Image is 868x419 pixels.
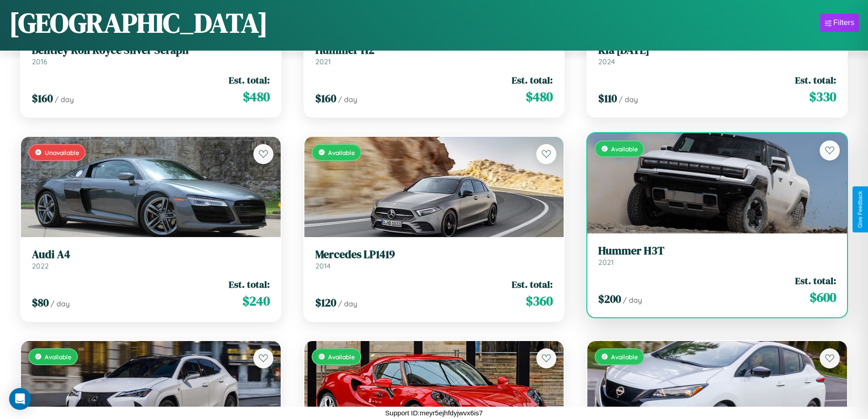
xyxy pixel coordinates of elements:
span: $ 200 [598,291,621,306]
span: 2016 [32,57,47,66]
p: Support ID: meyr5ejhfdyjwvx6is7 [385,407,483,419]
span: Available [45,353,72,361]
span: Available [328,149,355,156]
h3: Bentley Roll Royce Silver Seraph [32,44,270,57]
span: / day [55,95,74,104]
span: 2024 [598,57,615,66]
span: Est. total: [795,73,836,87]
span: Est. total: [512,278,553,291]
span: / day [338,95,357,104]
span: $ 330 [809,88,836,106]
span: Est. total: [229,278,270,291]
span: $ 360 [526,292,553,310]
span: Est. total: [795,274,836,287]
span: Unavailable [45,149,79,156]
span: 2014 [315,261,331,270]
div: Filters [833,18,854,27]
span: $ 600 [810,288,836,306]
span: $ 160 [315,91,336,106]
span: $ 160 [32,91,53,106]
button: Filters [820,14,859,32]
span: / day [51,299,70,308]
h3: Hummer H2 [315,44,553,57]
span: / day [619,95,638,104]
a: Mercedes LP14192014 [315,248,553,270]
a: Audi A42022 [32,248,270,270]
a: Kia [DATE]2024 [598,44,836,66]
h3: Audi A4 [32,248,270,261]
span: 2022 [32,261,49,270]
span: $ 240 [242,292,270,310]
span: Est. total: [512,73,553,87]
span: $ 480 [243,88,270,106]
span: Available [611,145,638,153]
h1: [GEOGRAPHIC_DATA] [9,4,268,41]
span: $ 80 [32,295,49,310]
h3: Kia [DATE] [598,44,836,57]
span: 2021 [315,57,331,66]
span: / day [338,299,357,308]
h3: Mercedes LP1419 [315,248,553,261]
span: 2021 [598,258,614,267]
span: $ 120 [315,295,336,310]
span: Available [328,353,355,361]
a: Hummer H22021 [315,44,553,66]
h3: Hummer H3T [598,244,836,258]
span: $ 110 [598,91,617,106]
span: Available [611,353,638,361]
span: / day [623,295,642,305]
div: Open Intercom Messenger [9,388,31,410]
a: Hummer H3T2021 [598,244,836,267]
a: Bentley Roll Royce Silver Seraph2016 [32,44,270,66]
span: $ 480 [526,88,553,106]
div: Give Feedback [857,191,863,228]
span: Est. total: [229,73,270,87]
